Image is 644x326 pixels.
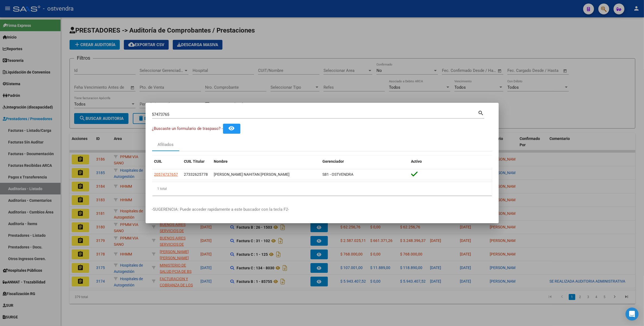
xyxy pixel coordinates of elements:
[478,109,484,116] mat-icon: search
[152,206,492,213] p: -SUGERENCIA: Puede acceder rapidamente a este buscador con la tecla F2-
[409,156,492,167] datatable-header-cell: Activo
[214,159,228,164] span: Nombre
[158,142,174,148] div: Afiliados
[184,172,208,177] span: 27332625778
[214,171,318,178] div: [PERSON_NAME] NAHITAN [PERSON_NAME]
[182,156,212,167] datatable-header-cell: CUIL Titular
[154,172,178,177] span: 20574737657
[411,159,422,164] span: Activo
[212,156,321,167] datatable-header-cell: Nombre
[152,126,223,131] span: ¿Buscaste un formulario de traspaso? -
[323,172,354,177] span: S81 - OSTVENDRA
[626,308,639,321] div: Open Intercom Messenger
[321,156,409,167] datatable-header-cell: Gerenciador
[152,156,182,167] datatable-header-cell: CUIL
[184,159,205,164] span: CUIL Titular
[152,182,492,196] div: 1 total
[323,159,344,164] span: Gerenciador
[228,125,235,132] mat-icon: remove_red_eye
[154,159,162,164] span: CUIL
